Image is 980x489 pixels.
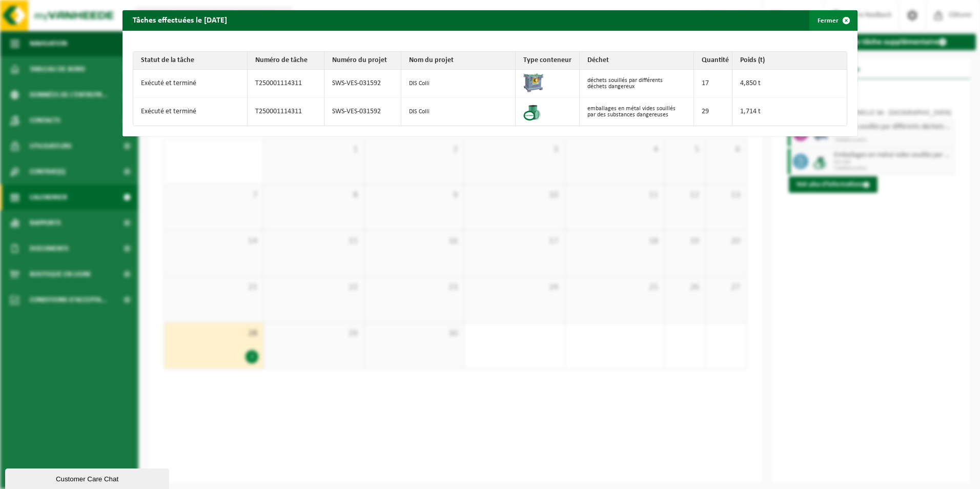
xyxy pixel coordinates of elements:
td: SWS-VES-031592 [324,70,401,98]
td: Exécuté et terminé [133,98,248,126]
th: Numéro du projet [324,52,401,70]
iframe: chat widget [5,466,171,489]
th: Quantité [694,52,732,70]
th: Nom du projet [401,52,516,70]
td: T250001114311 [248,98,324,126]
td: DIS Colli [401,98,516,126]
th: Statut de la tâche [133,52,248,70]
th: Poids (t) [732,52,847,70]
td: 4,850 t [732,70,847,98]
img: PB-AP-0800-MET-02-01 [523,72,544,93]
td: déchets souillés par différents déchets dangereux [580,70,694,98]
td: DIS Colli [401,70,516,98]
th: Type conteneur [516,52,580,70]
th: Numéro de tâche [248,52,324,70]
th: Déchet [580,52,694,70]
td: T250001114311 [248,70,324,98]
td: 17 [694,70,732,98]
td: Exécuté et terminé [133,70,248,98]
td: 1,714 t [732,98,847,126]
td: 29 [694,98,732,126]
td: SWS-VES-031592 [324,98,401,126]
button: Fermer [809,10,856,31]
h2: Tâches effectuées le [DATE] [122,10,237,30]
img: PB-OT-0200-CU [523,100,544,121]
td: emballages en métal vides souillés par des substances dangereuses [580,98,694,126]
